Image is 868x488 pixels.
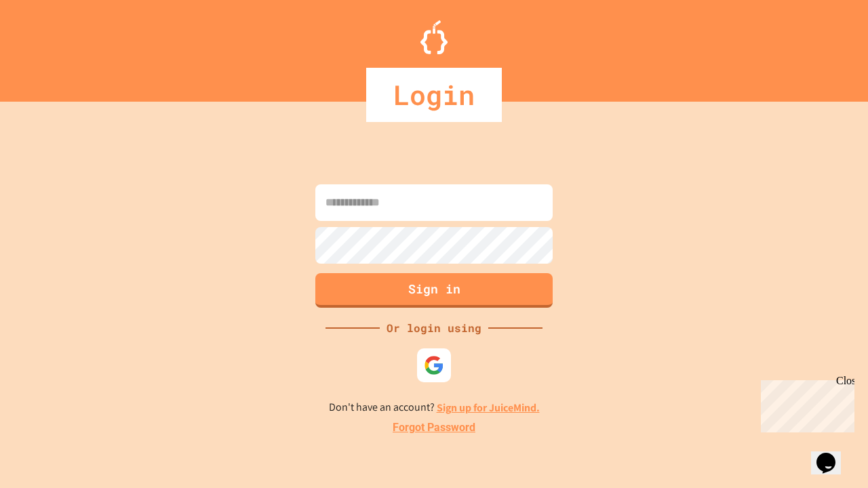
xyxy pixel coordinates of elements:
iframe: chat widget [755,375,854,432]
div: Or login using [380,320,488,336]
button: Sign in [315,273,553,308]
div: Chat with us now!Close [5,5,94,86]
iframe: chat widget [811,434,854,474]
p: Don't have an account? [329,399,540,416]
img: google-icon.svg [424,355,444,375]
div: Login [366,68,502,122]
a: Sign up for JuiceMind. [437,401,540,415]
img: Logo.svg [420,20,448,54]
a: Forgot Password [393,420,475,436]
